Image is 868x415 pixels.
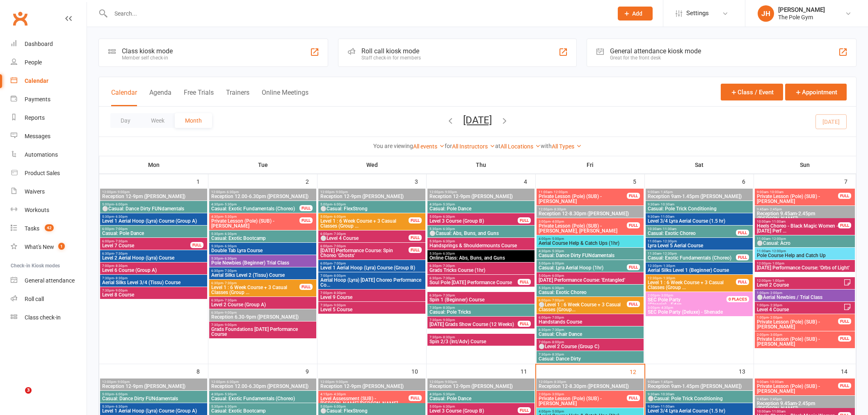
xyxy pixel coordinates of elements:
span: Casual: Exotic Choreo [647,231,736,236]
div: Messages [25,133,50,139]
div: FULL [736,230,749,236]
span: 7:00pm [102,264,206,268]
span: - 6:30pm [550,286,564,290]
span: Casual: Dance Dirty FUNdamentals [538,253,642,258]
span: 5:00pm [320,215,409,219]
span: [DATE] Performance Course: 'Entangled' [538,278,642,283]
span: Level 2 Course (Group A) [211,302,315,307]
span: Level 1 : 6 Week Course + 3 Casual Classes (Group ... [647,280,736,290]
span: - 1:00pm [771,262,784,265]
div: 5 [633,174,644,188]
span: - 6:30pm [441,215,455,219]
strong: at [495,143,500,149]
span: - 7:30pm [114,239,128,243]
span: - 7:30pm [223,281,237,285]
button: [DATE] [463,114,492,126]
span: Reception 9.45am-2.45pm ([PERSON_NAME]) [756,211,853,221]
div: 3 [415,174,426,188]
a: Class kiosk mode [11,308,87,327]
span: 6:30pm [211,269,315,273]
span: Level 3 Course (Group B) [429,219,518,223]
span: - 12:30pm [661,239,677,243]
span: 3:00pm [538,220,627,223]
span: Level 3/4 Lyra Aerial Course (1.5 hr) [647,219,751,223]
span: Casual: Exotic Choreo [538,290,642,295]
button: Online Meetings [262,89,308,106]
span: - 3:00pm [660,294,673,297]
span: 5:30pm [429,252,533,255]
div: 0 PLACES [726,296,749,302]
span: 5:30pm [429,227,533,231]
span: - 6:30pm [114,215,128,219]
span: 3 [25,387,32,394]
span: [DATE] Performance Course: 'Orbs of Light' [756,265,853,270]
span: Aerial Silks Level 2 (Tissu) Course [211,273,315,278]
span: - 5:30pm [441,203,455,206]
span: Level 4 Course [756,307,843,312]
span: Pole Course Help and Catch Up [756,253,853,258]
a: Product Sales [11,164,87,182]
span: - 4:30pm [660,306,673,310]
span: (Classic) - Eden [647,297,736,307]
span: - 6:30pm [441,252,455,255]
div: FULL [518,279,531,285]
span: Soul Pole [DATE] Performance Course [429,280,518,285]
span: Reception 9am-1.45pm ([PERSON_NAME]) [647,194,751,199]
a: Reports [11,109,87,127]
div: Member self check-in [122,55,173,61]
div: 4 [524,174,535,188]
span: ⚪Level 4 Course [320,236,409,241]
span: - 6:30pm [225,190,239,194]
span: 6:00pm [320,244,409,248]
div: FULL [299,284,313,290]
span: - 6:00pm [550,262,564,265]
span: Heels Choreo - Black Magic Women - [DATE] Perf ... [756,223,838,233]
span: 11:00am [756,249,853,253]
span: SEC Pole Party [648,297,681,303]
div: General attendance kiosk mode [610,47,701,55]
div: Calendar [25,78,48,84]
a: All Locations [500,143,541,150]
a: What's New1 [11,238,87,256]
span: Level 1 : 6 Week Course + 3 Casual Classes (Group ... [320,219,409,228]
span: Level 8 Course [102,292,206,297]
div: Automations [25,151,58,158]
span: - 8:30pm [114,264,128,268]
th: Mon [99,156,208,173]
th: Sun [754,156,856,173]
span: 11:00am [647,239,751,243]
span: Reception 12-8.30pm ([PERSON_NAME]) [538,211,642,216]
span: Private Lesson (Pole) (SUB) - [PERSON_NAME] [211,219,300,228]
span: Add [632,10,642,17]
div: FULL [627,264,640,270]
div: Waivers [25,188,45,195]
span: 5:30pm [429,239,533,243]
span: 6:00pm [320,262,424,265]
span: Lyra Level 5 Aerial Course [647,243,751,248]
span: 7:00pm [320,274,424,278]
span: - 12:00pm [552,190,568,194]
button: Month [175,113,212,128]
div: FULL [838,222,851,228]
span: Level 2 Aerial Hoop (Lyra) Course [102,255,206,260]
span: ⚪Level 1 : 6 Week Course + 3 Casual Classes (Group... [538,302,627,312]
span: 6:30pm [429,264,533,268]
span: 12:30pm [647,264,751,268]
span: - 6:30pm [441,239,455,243]
th: Wed [318,156,427,173]
span: Casual: Lyra Aerial Hoop (1hr) [538,265,627,270]
a: Payments [11,90,87,109]
a: General attendance kiosk mode [11,271,87,290]
a: Messages [11,127,87,146]
span: Reception 12-9pm ([PERSON_NAME]) [429,194,533,199]
span: Double Tab Lyra Course [211,248,315,253]
div: Roll call kiosk mode [361,47,421,55]
button: Class / Event [721,84,783,100]
div: Reports [25,114,45,121]
span: 12:00pm [538,207,642,211]
span: 6:30pm [429,276,518,280]
span: 4:30pm [211,203,300,206]
div: The Pole Gym [778,14,825,21]
span: SEC Pole Party (Deluxe) - Shenade [647,310,751,315]
span: - 1:30pm [662,264,675,268]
